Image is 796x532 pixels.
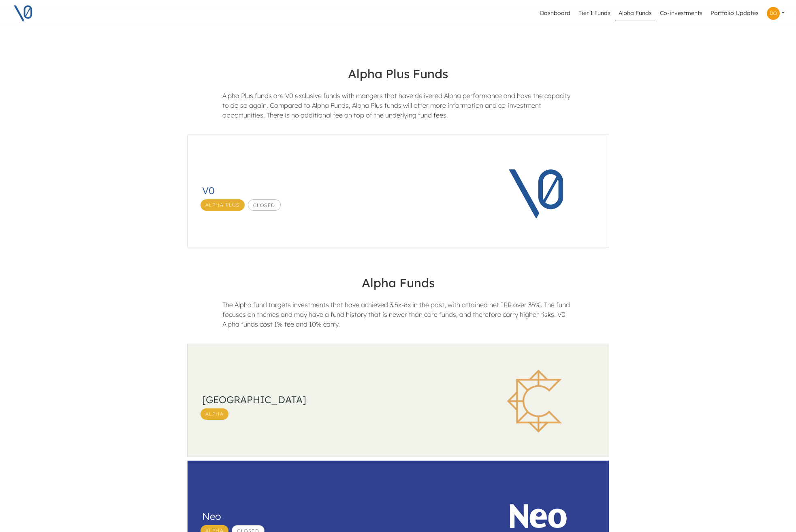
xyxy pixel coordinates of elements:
a: Alpha Funds [615,6,655,21]
div: Alpha Plus funds are V0 exclusive funds with mangers that have delivered Alpha performance and ha... [216,91,580,126]
h3: V0 [202,185,462,197]
a: Co-investments [657,6,706,21]
a: Dashboard [537,6,574,21]
a: V0Alpha PlusClosedV0 [186,133,611,250]
span: Alpha [201,408,229,420]
h3: [GEOGRAPHIC_DATA] [202,394,462,406]
div: The Alpha fund targets investments that have achieved 3.5x-8x in the past, with attained net IRR ... [216,300,580,335]
span: Closed [248,199,281,211]
img: South Park Commons [478,350,599,452]
h4: Alpha Funds [180,269,616,297]
h4: Alpha Plus Funds [180,60,616,88]
img: V0 [488,141,589,243]
img: V0 logo [13,3,33,24]
a: [GEOGRAPHIC_DATA]AlphaSouth Park Commons [186,342,611,459]
a: Portfolio Updates [707,6,762,21]
span: Alpha Plus [201,199,245,211]
img: Profile [767,7,780,20]
h3: Neo [202,511,462,522]
a: Tier 1 Funds [575,6,614,21]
